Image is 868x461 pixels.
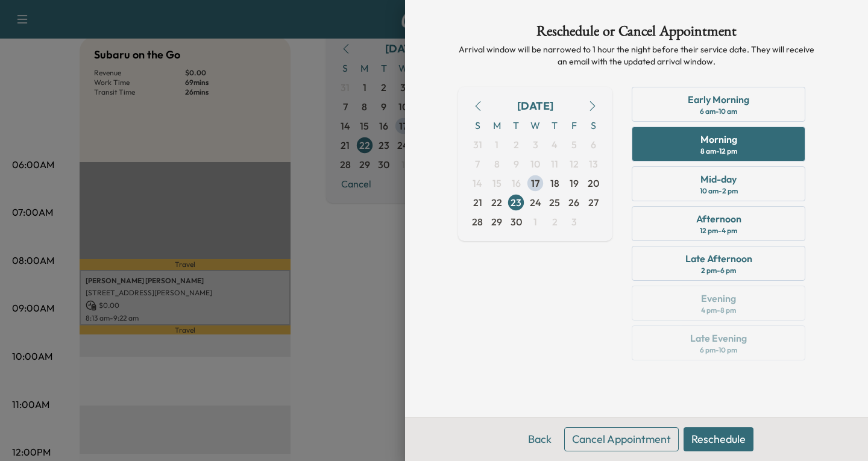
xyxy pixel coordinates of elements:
[468,116,487,135] span: S
[494,157,500,171] span: 8
[549,195,560,210] span: 25
[700,186,738,196] div: 10 am - 2 pm
[458,43,815,67] p: Arrival window will be narrowed to 1 hour the night before their service date. They will receive ...
[588,176,599,190] span: 20
[511,195,521,210] span: 23
[473,137,482,152] span: 31
[700,107,737,116] div: 6 am - 10 am
[514,157,519,171] span: 9
[491,215,502,229] span: 29
[533,137,538,152] span: 3
[700,226,737,236] div: 12 pm - 4 pm
[514,137,519,152] span: 2
[564,427,679,451] button: Cancel Appointment
[571,215,577,229] span: 3
[533,215,537,229] span: 1
[591,137,596,152] span: 6
[583,116,603,135] span: S
[473,195,482,210] span: 21
[530,157,540,171] span: 10
[685,251,752,266] div: Late Afternoon
[701,266,736,275] div: 2 pm - 6 pm
[475,157,480,171] span: 7
[550,176,559,190] span: 18
[552,215,558,229] span: 2
[570,176,579,190] span: 19
[564,116,583,135] span: F
[570,157,579,171] span: 12
[545,116,564,135] span: T
[473,176,482,190] span: 14
[517,98,553,114] div: [DATE]
[568,195,579,210] span: 26
[492,176,502,190] span: 15
[526,116,545,135] span: W
[530,195,541,210] span: 24
[700,146,737,156] div: 8 am - 12 pm
[551,157,558,171] span: 11
[511,215,522,229] span: 30
[696,212,741,226] div: Afternoon
[472,215,483,229] span: 28
[589,157,598,171] span: 13
[552,137,558,152] span: 4
[571,137,577,152] span: 5
[688,92,749,107] div: Early Morning
[512,176,521,190] span: 16
[506,116,526,135] span: T
[491,195,502,210] span: 22
[531,176,539,190] span: 17
[487,116,506,135] span: M
[700,132,737,146] div: Morning
[520,427,559,451] button: Back
[458,24,815,43] h1: Reschedule or Cancel Appointment
[700,172,737,186] div: Mid-day
[495,137,498,152] span: 1
[588,195,599,210] span: 27
[684,427,753,451] button: Reschedule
